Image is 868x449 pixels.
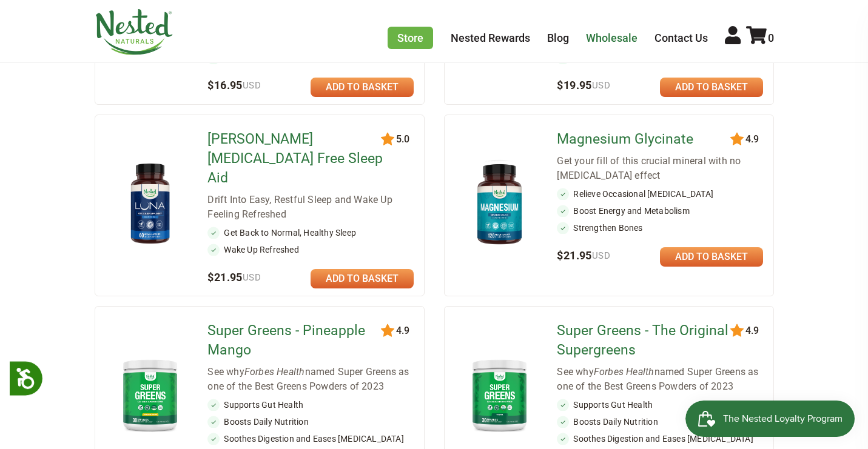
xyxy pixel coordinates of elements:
div: Get your fill of this crucial mineral with no [MEDICAL_DATA] effect [557,154,763,183]
span: $21.95 [207,271,261,284]
img: Super Greens - Pineapple Mango [115,354,186,436]
a: Blog [547,32,569,44]
span: $19.95 [557,79,610,91]
span: $16.95 [207,79,261,91]
img: Nested Naturals [95,9,173,55]
span: $21.95 [557,249,610,262]
iframe: Button to open loyalty program pop-up [685,401,856,437]
div: See why named Super Greens as one of the Best Greens Powders of 2023 [557,365,763,394]
li: Strengthen Bones [557,222,763,234]
a: Nested Rewards [451,32,530,44]
img: LUNA Melatonin Free Sleep Aid [115,158,186,251]
a: Wholesale [586,32,638,44]
img: Super Greens - The Original Supergreens [464,354,535,436]
li: Boosts Daily Nutrition [557,416,763,428]
a: Contact Us [654,32,708,44]
a: Super Greens - The Original Supergreens [557,321,732,360]
li: Boost Energy and Metabolism [557,205,763,217]
a: Magnesium Glycinate [557,130,732,149]
em: Forbes Health [244,366,305,377]
span: USD [592,80,610,91]
a: [PERSON_NAME] [MEDICAL_DATA] Free Sleep Aid [207,130,383,188]
a: Super Greens - Pineapple Mango [207,321,383,360]
li: Supports Gut Health [207,399,414,411]
li: Soothes Digestion and Eases [MEDICAL_DATA] [557,433,763,445]
div: Drift Into Easy, Restful Sleep and Wake Up Feeling Refreshed [207,193,414,222]
div: See why named Super Greens as one of the Best Greens Powders of 2023 [207,365,414,394]
li: Wake Up Refreshed [207,244,414,256]
span: USD [243,272,261,283]
a: Store [388,27,433,49]
a: 0 [746,32,774,44]
li: Boosts Daily Nutrition [207,416,414,428]
li: Relieve Occasional [MEDICAL_DATA] [557,188,763,200]
span: 0 [768,32,774,44]
li: Supports Gut Health [557,399,763,411]
span: USD [243,80,261,91]
em: Forbes Health [594,366,654,377]
span: USD [592,250,610,261]
li: Soothes Digestion and Eases [MEDICAL_DATA] [207,433,414,445]
li: Get Back to Normal, Healthy Sleep [207,227,414,239]
img: Magnesium Glycinate [464,158,535,251]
